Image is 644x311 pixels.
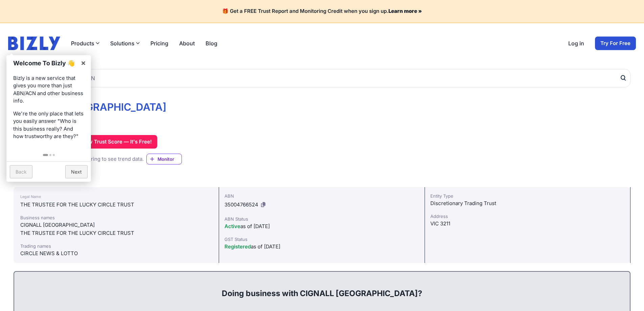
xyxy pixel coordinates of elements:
p: We're the only place that lets you easily answer "Who is this business really? And how trustworth... [13,110,84,140]
h1: Welcome To Bizly 👋 [13,59,77,68]
a: Back [10,165,32,178]
a: × [76,55,91,70]
a: Next [65,165,88,178]
p: Bizly is a new service that gives you more than just ABN/ACN and other business info. [13,74,84,105]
